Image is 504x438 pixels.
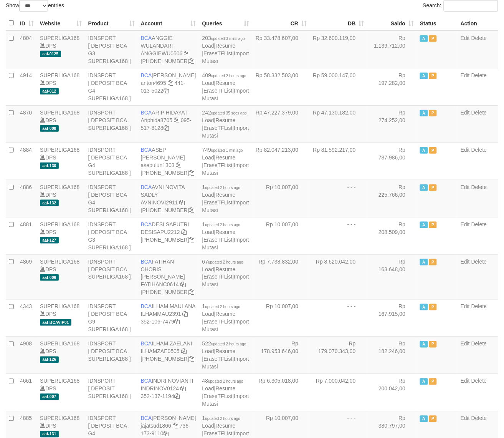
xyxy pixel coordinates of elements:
span: aaf-006 [40,274,59,281]
a: Load [202,80,214,86]
td: IDNSPORT [ DEPOSIT BCA SUPERLIGA168 ] [85,337,138,374]
td: Rp 47.130.182,00 [310,105,367,143]
span: aaf-131 [40,431,59,438]
span: updated 2 hours ago [205,223,240,227]
td: Rp 208.509,00 [367,217,417,254]
span: 1 [202,221,241,227]
td: - - - [310,180,367,217]
a: EraseTFList [203,274,232,280]
td: Rp 59.000.147,00 [310,68,367,105]
span: 749 [202,147,243,153]
span: updated 2 hours ago [208,260,243,264]
a: Load [202,311,214,317]
a: Edit [461,184,470,190]
a: SUPERLIGA168 [40,341,80,347]
th: Saldo: activate to sort column ascending [367,16,417,31]
span: | | | [202,378,249,407]
td: 4661 [17,374,37,411]
span: Paused [429,304,437,310]
a: ANGGIEWU0506 [141,50,183,56]
a: SUPERLIGA168 [40,109,80,116]
td: IDNSPORT [ DEPOSIT SUPERLIGA168 ] [85,374,138,411]
span: 67 [202,259,243,265]
span: 242 [202,109,247,116]
span: 48 [202,378,243,384]
td: 4886 [17,180,37,217]
span: Paused [429,378,437,385]
span: Active [420,304,428,310]
span: updated 2 hours ago [211,74,246,78]
td: Rp 1.139.712,00 [367,31,417,68]
td: Rp 81.592.217,00 [310,143,367,180]
span: BCA [141,184,152,190]
a: Delete [471,341,487,347]
a: Copy anton4695 to clipboard [168,80,173,86]
a: Copy 4062213373 to clipboard [189,58,195,64]
a: Edit [461,415,470,421]
th: Status [417,16,458,31]
td: IDNSPORT [ DEPOSIT BCA G4 SUPERLIGA168 ] [85,180,138,217]
a: Copy 4062281875 to clipboard [189,170,195,176]
td: ASEP [PERSON_NAME] [PHONE_NUMBER] [138,143,199,180]
td: Rp 7.738.832,00 [252,254,310,299]
td: INDRI NOVIANTI 352-137-1194 [138,374,199,411]
a: Copy 4410135022 to clipboard [164,88,169,94]
span: 409 [202,72,246,78]
a: SUPERLIGA168 [40,184,80,190]
a: SUPERLIGA168 [40,72,80,78]
td: IDNSPORT [ DEPOSIT BCA G4 SUPERLIGA168 ] [85,68,138,105]
td: 4869 [17,254,37,299]
span: Paused [429,416,437,422]
td: Rp 7.000.042,00 [310,374,367,411]
td: Rp 33.478.607,00 [252,31,310,68]
a: Copy ILHAMZAE0505 to clipboard [181,348,187,355]
a: Import Mutasi [202,319,249,333]
a: Edit [461,35,470,41]
span: | | | [202,304,249,333]
span: Paused [429,35,437,42]
td: Rp 58.332.503,00 [252,68,310,105]
a: Resume [215,80,235,86]
a: Delete [471,35,487,41]
span: updated 3 mins ago [211,36,245,41]
td: DPS [37,254,85,299]
a: Edit [461,378,470,384]
a: ILHAMZAE0505 [141,348,180,355]
a: Copy 4062280631 to clipboard [189,356,195,362]
a: EraseTFList [203,319,232,325]
a: SUPERLIGA168 [40,147,80,153]
span: 1 [202,184,241,190]
span: BCA [141,72,152,78]
a: Delete [471,304,487,310]
a: Resume [215,423,235,429]
span: Paused [429,110,437,116]
a: Resume [215,348,235,355]
a: Import Mutasi [202,274,249,288]
span: Active [420,222,428,228]
a: SUPERLIGA168 [40,35,80,41]
a: Delete [471,109,487,116]
td: ILHAM ZAELANI [PHONE_NUMBER] [138,337,199,374]
span: aaf-127 [40,237,59,244]
a: Ariphida8705 [141,117,173,123]
span: | | | [202,109,249,139]
a: SUPERLIGA168 [40,259,80,265]
a: SUPERLIGA168 [40,304,80,310]
span: BCA [141,415,152,421]
a: SUPERLIGA168 [40,415,80,421]
a: Edit [461,72,470,78]
td: [PERSON_NAME] 441-013-5022 [138,68,199,105]
td: 4908 [17,337,37,374]
td: 4884 [17,143,37,180]
span: BCA [141,109,152,116]
span: Active [420,378,428,385]
a: DESISAPU2212 [141,229,180,235]
a: anton4695 [141,80,166,86]
a: Copy Ariphida8705 to clipboard [174,117,179,123]
span: 522 [202,341,246,347]
td: ARIP HIDAYAT 095-517-8128 [138,105,199,143]
a: Copy INDRINOV0124 to clipboard [180,386,186,392]
a: EraseTFList [203,356,232,362]
span: Active [420,416,428,422]
th: DB: activate to sort column ascending [310,16,367,31]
